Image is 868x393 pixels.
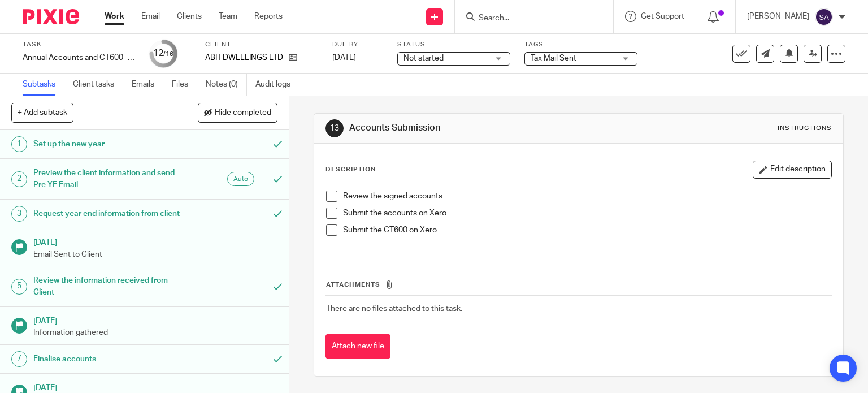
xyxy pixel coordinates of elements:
a: Client tasks [73,74,123,96]
a: Notes (0) [206,74,247,96]
label: Due by [332,40,383,49]
h1: [DATE] [33,234,277,248]
span: Attachments [326,282,380,288]
div: 3 [11,206,27,222]
a: Reports [254,11,283,22]
a: Email [141,11,160,22]
div: 7 [11,351,27,367]
div: Annual Accounts and CT600 - (SPV) [23,52,136,63]
label: Task [23,40,136,49]
p: ABH DWELLINGS LTD [205,52,283,63]
div: 13 [325,119,344,137]
small: /16 [163,51,173,57]
p: Submit the accounts on Xero [343,208,832,219]
h1: Preview the client information and send Pre YE Email [33,165,181,193]
a: Files [172,74,197,96]
p: Submit the CT600 on Xero [343,224,832,236]
button: Edit description [753,161,832,179]
p: Email Sent to Client [33,249,277,260]
span: Hide completed [215,109,271,118]
button: Hide completed [198,103,277,122]
h1: Set up the new year [33,136,181,153]
label: Status [397,40,510,49]
label: Client [205,40,318,49]
div: Instructions [778,124,832,133]
span: There are no files attached to this task. [326,305,462,313]
a: Subtasks [23,74,64,96]
p: [PERSON_NAME] [747,11,809,22]
span: Tax Mail Sent [531,54,576,62]
h1: Request year end information from client [33,205,181,222]
p: Information gathered [33,327,277,338]
a: Team [219,11,237,22]
h1: [DATE] [33,313,277,327]
span: Not started [403,54,444,62]
a: Clients [177,11,202,22]
div: 5 [11,279,27,295]
p: Review the signed accounts [343,191,832,202]
label: Tags [524,40,637,49]
a: Emails [132,74,163,96]
p: Description [325,165,376,174]
a: Work [105,11,124,22]
div: 1 [11,136,27,152]
div: 2 [11,171,27,187]
span: [DATE] [332,54,356,62]
button: + Add subtask [11,103,73,122]
button: Attach new file [325,334,390,359]
img: Pixie [23,9,79,24]
div: 12 [153,47,173,60]
div: Auto [227,172,254,186]
h1: Finalise accounts [33,351,181,368]
input: Search [478,14,579,24]
a: Audit logs [255,74,299,96]
img: svg%3E [815,8,833,26]
h1: Accounts Submission [349,122,602,134]
h1: Review the information received from Client [33,272,181,301]
span: Get Support [641,12,684,20]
